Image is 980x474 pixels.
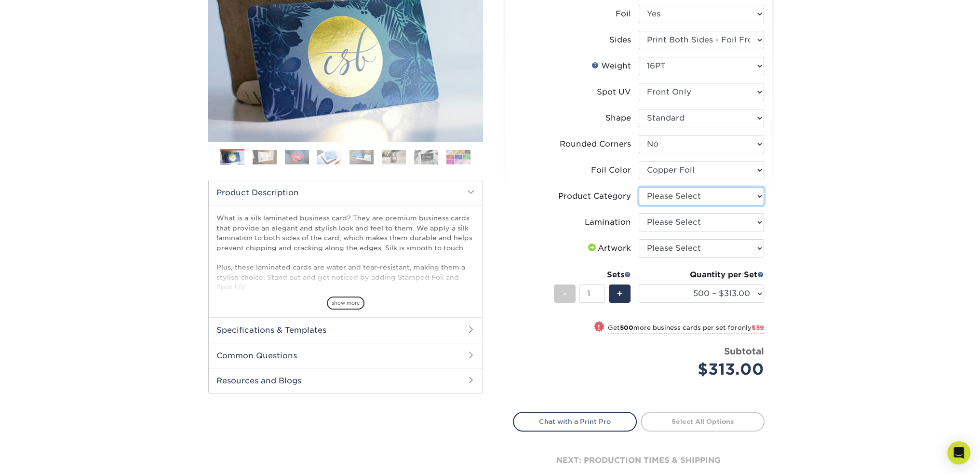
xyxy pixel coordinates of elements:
span: ! [598,322,600,332]
small: Get more business cards per set for [608,324,764,334]
div: Spot UV [597,86,631,98]
img: Business Cards 01 [220,146,244,170]
span: - [563,286,567,301]
img: Business Cards 06 [382,150,406,164]
p: What is a silk laminated business card? They are premium business cards that provide an elegant a... [216,213,475,370]
h2: Resources and Blogs [209,368,483,393]
div: Foil [616,8,631,20]
div: Foil Color [591,164,631,176]
strong: Subtotal [724,346,764,356]
h2: Product Description [209,180,483,205]
div: Rounded Corners [560,138,631,150]
img: Business Cards 07 [414,150,438,164]
h2: Common Questions [209,343,483,368]
img: Business Cards 05 [349,150,374,164]
img: Business Cards 08 [446,150,470,164]
div: Shape [605,112,631,124]
a: Select All Options [641,412,765,431]
img: Business Cards 02 [253,150,277,164]
span: only [738,324,764,331]
img: Business Cards 04 [317,150,341,164]
span: $39 [752,324,764,331]
div: Product Category [558,190,631,202]
span: + [617,286,623,301]
strong: 500 [620,324,633,331]
div: Artwork [586,243,631,254]
span: show more [327,297,364,310]
div: $313.00 [646,358,764,381]
div: Sets [554,269,631,281]
div: Quantity per Set [639,269,764,281]
h2: Specifications & Templates [209,317,483,342]
div: Sides [609,34,631,46]
div: Open Intercom Messenger [947,441,970,464]
a: Chat with a Print Pro [513,412,637,431]
img: Business Cards 03 [285,150,309,164]
div: Lamination [585,217,631,228]
div: Weight [591,60,631,72]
